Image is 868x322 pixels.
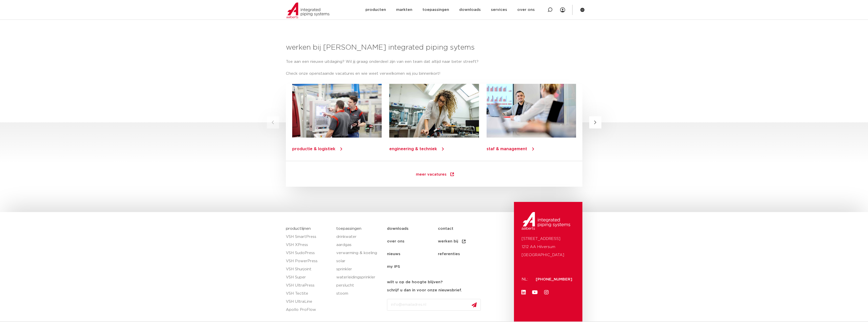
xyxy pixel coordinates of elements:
a: staf & management [486,147,527,151]
a: downloads [387,222,438,235]
p: Check onze openstaande vacatures en wie weet verwelkomen wij jou binnenkort! [286,70,582,78]
a: VSH XPress [286,241,331,249]
a: verwarming & koeling [336,249,382,257]
a: toepassingen [336,227,361,231]
a: VSH Shurjoint [286,265,331,273]
button: Previous slide [267,116,279,128]
span: meer vacatures [416,173,447,178]
a: VSH SudoPress [286,249,331,257]
a: productlijnen [286,227,311,231]
p: NL: [522,275,530,283]
a: stoom [336,290,382,298]
p: Toe aan een nieuwe uitdaging? Wil jij graag onderdeel zijn van een team dat altijd naar beter str... [286,58,582,66]
a: sprinkler [336,265,382,273]
a: perslucht [336,281,382,290]
img: send.svg [472,302,477,308]
a: waterleidingsprinkler [336,273,382,281]
a: productie & logistiek [292,147,335,151]
strong: wilt u op de hoogte blijven? [387,280,442,284]
a: meer vacatures [406,167,465,182]
a: [PHONE_NUMBER] [536,277,572,281]
a: Apollo ProFlow [286,306,331,314]
a: over ons [387,235,438,248]
h3: werken bij [PERSON_NAME] integrated piping sytems [286,43,582,53]
a: referenties [438,248,489,260]
a: werken bij [438,235,489,248]
a: VSH UltraPress [286,281,331,290]
a: my IPS [387,260,438,273]
a: engineering & techniek [389,147,437,151]
a: VSH PowerPress [286,257,331,265]
button: Next slide [589,116,601,128]
a: aardgas [336,241,382,249]
a: nieuws [387,248,438,260]
a: contact [438,222,489,235]
strong: schrijf u dan in voor onze nieuwsbrief. [387,288,462,292]
a: drinkwater [336,233,382,241]
p: [STREET_ADDRESS] 1212 AA Hilversum [GEOGRAPHIC_DATA] [522,235,575,259]
input: info@emailadres.nl [387,299,481,311]
a: VSH Tectite [286,290,331,298]
a: VSH SmartPress [286,233,331,241]
a: VSH UltraLine [286,298,331,306]
nav: Menu [387,222,511,273]
a: solar [336,257,382,265]
a: VSH Super [286,273,331,281]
